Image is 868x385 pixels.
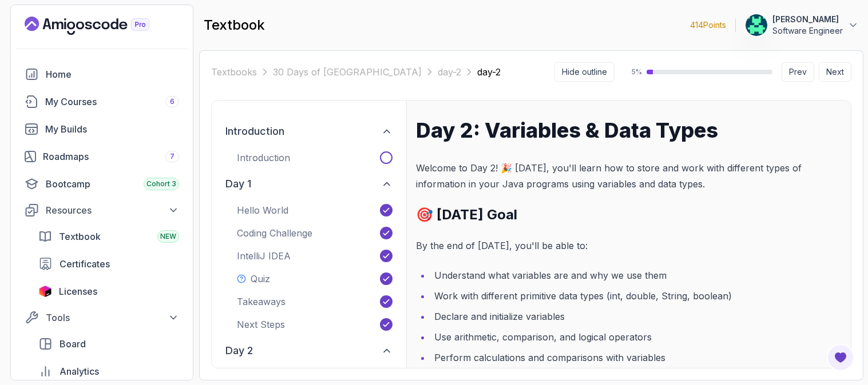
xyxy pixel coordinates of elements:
p: By the end of [DATE], you'll be able to: [416,238,842,254]
div: progress [647,70,772,74]
h2: day 2 [225,343,253,359]
button: day 1 [221,171,397,196]
span: Analytics [60,364,99,378]
img: jetbrains icon [38,286,52,297]
img: user profile image [746,14,767,36]
div: My Courses [45,95,179,109]
button: Quiz [232,270,397,288]
span: 7 [170,152,175,161]
div: Roadmaps [43,150,179,163]
div: Bootcamp [46,177,179,191]
button: Hello World [232,201,397,219]
span: Textbook [59,230,101,243]
p: Next Steps [237,318,285,331]
button: Open Feedback Button [827,344,854,371]
div: Home [46,67,179,81]
button: Resources [18,200,186,220]
button: Takeaways [232,292,397,311]
a: Textbooks [211,65,257,79]
a: 30 Days of [GEOGRAPHIC_DATA] [273,65,422,79]
button: Coding Challenge [232,224,397,242]
li: Understand what variables are and why we use them [431,267,842,283]
button: Next [819,62,851,82]
a: home [18,63,186,86]
a: certificates [31,252,186,275]
a: builds [18,118,186,141]
p: Hello World [237,203,288,217]
button: Next Steps [232,315,397,334]
a: day-2 [438,65,461,79]
div: Resources [46,203,179,217]
li: Work with different primitive data types (int, double, String, boolean) [431,288,842,304]
a: licenses [31,280,186,303]
p: Quiz [251,272,270,286]
li: Use arithmetic, comparison, and logical operators [431,329,842,345]
div: Tools [46,311,179,324]
a: board [31,332,186,355]
li: Perform calculations and comparisons with variables [431,350,842,366]
p: Welcome to Day 2! 🎉 [DATE], you'll learn how to store and work with different types of informatio... [416,160,842,192]
h2: 🎯 [DATE] Goal [416,206,842,224]
button: Prev [782,62,814,82]
p: Software Engineer [772,25,843,37]
h2: textbook [204,16,265,34]
a: textbook [31,225,186,248]
span: NEW [160,232,176,241]
div: My Builds [45,122,179,136]
p: Coding Challenge [237,226,312,240]
span: Cohort 3 [146,179,176,189]
a: bootcamp [18,173,186,195]
p: Introduction [237,151,290,165]
a: courses [18,90,186,113]
p: Takeaways [237,295,286,308]
button: introduction [221,119,397,144]
h2: day 1 [225,176,251,192]
a: analytics [31,360,186,383]
p: IntelliJ IDEA [237,249,291,263]
h1: Day 2: Variables & Data Types [416,119,842,142]
span: Certificates [60,257,110,271]
p: [PERSON_NAME] [772,14,843,25]
button: Introduction [232,149,397,167]
button: user profile image[PERSON_NAME]Software Engineer [745,14,859,37]
span: Board [60,337,86,351]
h2: introduction [225,123,284,139]
button: Collapse sidebar [554,62,615,82]
button: Tools [18,307,186,328]
span: 5 % [624,67,642,77]
a: roadmaps [18,145,186,168]
span: Licenses [59,284,97,298]
button: day 2 [221,338,397,363]
button: IntelliJ IDEA [232,247,397,265]
p: 414 Points [690,19,726,31]
span: day-2 [477,65,501,79]
li: Declare and initialize variables [431,308,842,324]
span: 6 [170,97,175,106]
a: Landing page [25,17,176,35]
